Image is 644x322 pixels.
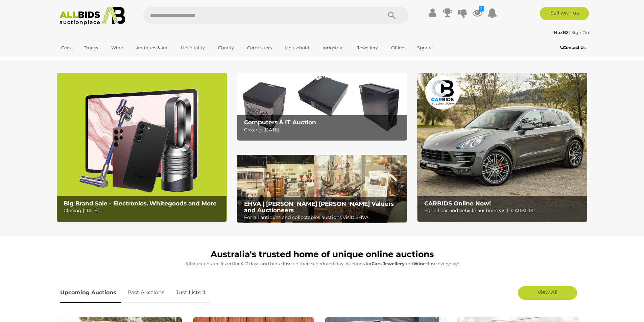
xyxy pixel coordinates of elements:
[57,73,227,222] a: Big Brand Sale - Electronics, Whitegoods and More Big Brand Sale - Electronics, Whitegoods and Mo...
[281,42,314,53] a: Household
[413,261,426,266] strong: Wine
[237,155,407,223] img: EHVA | Evans Hastings Valuers and Auctioneers
[375,7,409,24] button: Search
[560,44,587,51] a: Contact Us
[571,30,591,35] a: Sign Out
[417,73,587,222] a: CARBIDS Online Now! CARBIDS Online Now! For all car and vehicle auctions visit: CARBIDS!
[318,42,348,53] a: Industrial
[60,250,584,259] h1: Australia's trusted home of unique online auctions
[413,42,435,53] a: Sports
[560,45,586,50] b: Contact Us
[171,283,210,303] a: Just Listed
[237,73,407,141] img: Computers & IT Auction
[214,42,238,53] a: Charity
[569,30,570,35] span: |
[244,213,403,222] p: For all antiques and collectables auctions visit: EHVA
[237,73,407,141] a: Computers & IT Auction Computers & IT Auction Closing [DATE]
[538,289,557,295] span: View All
[417,73,587,222] img: CARBIDS Online Now!
[424,200,491,207] b: CARBIDS Online Now!
[472,7,482,19] a: 1
[387,42,408,53] a: Office
[383,261,405,266] strong: Jewellery
[56,7,129,25] img: Allbids.com.au
[107,42,127,53] a: Wine
[237,155,407,223] a: EHVA | Evans Hastings Valuers and Auctioneers EHVA | [PERSON_NAME] [PERSON_NAME] Valuers and Auct...
[518,286,577,300] a: View All
[244,119,316,126] b: Computers & IT Auction
[57,53,114,65] a: [GEOGRAPHIC_DATA]
[57,73,227,222] img: Big Brand Sale - Electronics, Whitegoods and More
[64,200,217,207] b: Big Brand Sale - Electronics, Whitegoods and More
[60,260,584,268] p: All Auctions are listed for 4-7 days and bids close on their scheduled day. Auctions for , and cl...
[57,42,75,53] a: Cars
[479,6,484,11] i: 1
[79,42,102,53] a: Trucks
[353,42,382,53] a: Jewellery
[244,200,394,214] b: EHVA | [PERSON_NAME] [PERSON_NAME] Valuers and Auctioneers
[60,283,121,303] a: Upcoming Auctions
[540,7,589,20] a: Sell with us
[372,261,382,266] strong: Cars
[424,206,583,215] p: For all car and vehicle auctions visit: CARBIDS!
[243,42,276,53] a: Computers
[176,42,209,53] a: Hospitality
[554,30,569,35] a: Haz1
[244,126,403,134] p: Closing [DATE]
[554,30,568,35] strong: Haz1
[122,283,170,303] a: Past Auctions
[132,42,172,53] a: Antiques & Art
[64,206,223,215] p: Closing [DATE]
